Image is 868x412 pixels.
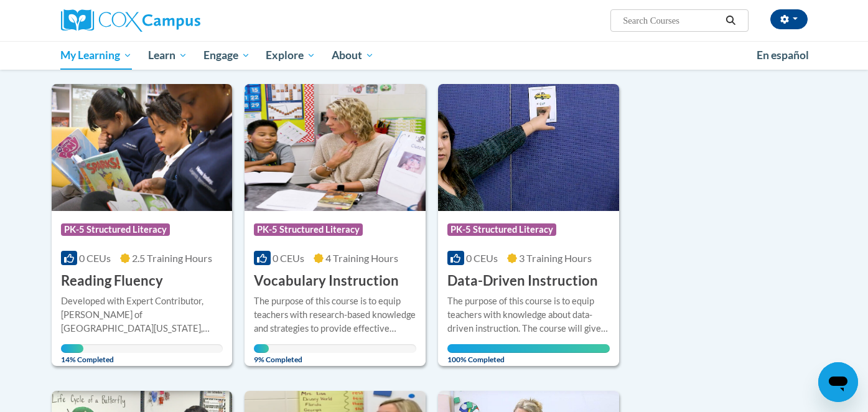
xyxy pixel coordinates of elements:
img: Course Logo [245,84,426,211]
div: Main menu [42,41,826,70]
span: Learn [148,48,187,63]
a: Course LogoPK-5 Structured Literacy0 CEUs4 Training Hours Vocabulary InstructionThe purpose of th... [245,84,426,367]
span: En español [757,49,809,62]
span: 4 Training Hours [325,252,398,264]
span: Engage [203,48,250,63]
span: 3 Training Hours [519,252,592,264]
a: Cox Campus [61,9,297,32]
a: About [324,41,382,70]
span: 0 CEUs [79,252,111,264]
span: PK-5 Structured Literacy [61,223,170,236]
button: Search [721,13,740,28]
a: My Learning [53,41,141,70]
span: PK-5 Structured Literacy [447,223,556,236]
span: My Learning [60,48,132,63]
a: Learn [140,41,195,70]
img: Cox Campus [61,9,200,32]
div: Your progress [61,344,84,353]
span: Explore [266,48,315,63]
span: PK-5 Structured Literacy [254,223,363,236]
iframe: Button to launch messaging window [818,362,858,402]
a: En español [749,42,817,68]
h3: Data-Driven Instruction [447,271,598,291]
a: Course LogoPK-5 Structured Literacy0 CEUs3 Training Hours Data-Driven InstructionThe purpose of t... [438,84,619,367]
a: Explore [258,41,324,70]
span: 14% Completed [61,344,84,364]
h3: Vocabulary Instruction [254,271,399,291]
span: 0 CEUs [466,252,498,264]
div: Your progress [254,344,268,353]
span: 0 CEUs [273,252,304,264]
img: Course Logo [438,84,619,211]
img: Course Logo [52,84,233,211]
a: Course LogoPK-5 Structured Literacy0 CEUs2.5 Training Hours Reading FluencyDeveloped with Expert ... [52,84,233,367]
div: The purpose of this course is to equip teachers with knowledge about data-driven instruction. The... [447,294,610,335]
div: The purpose of this course is to equip teachers with research-based knowledge and strategies to p... [254,294,416,335]
button: Account Settings [770,9,808,29]
span: 100% Completed [447,344,610,364]
div: Your progress [447,344,610,353]
input: Search Courses [622,13,721,28]
span: 9% Completed [254,344,268,364]
h3: Reading Fluency [61,271,163,291]
span: About [332,48,374,63]
div: Developed with Expert Contributor, [PERSON_NAME] of [GEOGRAPHIC_DATA][US_STATE], [GEOGRAPHIC_DATA... [61,294,223,335]
span: 2.5 Training Hours [132,252,212,264]
a: Engage [195,41,258,70]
